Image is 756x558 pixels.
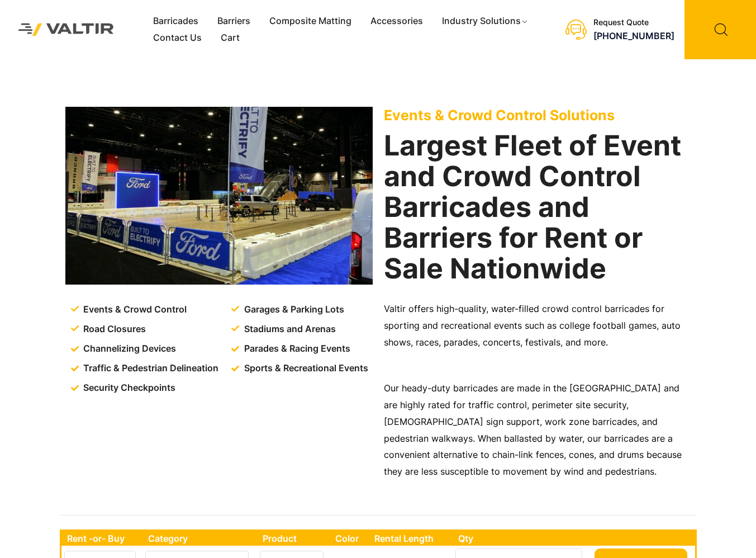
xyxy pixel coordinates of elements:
[80,321,146,338] span: Road Closures
[144,30,211,46] a: Contact Us
[142,531,257,546] th: Category
[361,13,432,30] a: Accessories
[432,13,538,30] a: Industry Solutions
[330,531,369,546] th: Color
[61,531,142,546] th: Rent -or- Buy
[144,13,208,30] a: Barricades
[8,13,124,46] img: Valtir Rentals
[241,321,336,338] span: Stadiums and Arenas
[384,301,691,351] p: Valtir offers high-quality, water-filled crowd control barricades for sporting and recreational e...
[260,13,361,30] a: Composite Matting
[211,30,249,46] a: Cart
[208,13,260,30] a: Barriers
[384,380,691,481] p: Our heady-duty barricades are made in the [GEOGRAPHIC_DATA] and are highly rated for traffic cont...
[80,301,187,318] span: Events & Crowd Control
[241,341,350,357] span: Parades & Racing Events
[453,531,592,546] th: Qty
[80,360,218,377] span: Traffic & Pedestrian Delineation
[593,30,674,41] a: [PHONE_NUMBER]
[257,531,330,546] th: Product
[384,130,691,284] h2: Largest Fleet of Event and Crowd Control Barricades and Barriers for Rent or Sale Nationwide
[593,18,674,27] div: Request Quote
[369,531,452,546] th: Rental Length
[241,360,368,377] span: Sports & Recreational Events
[80,341,176,357] span: Channelizing Devices
[384,107,691,124] p: Events & Crowd Control Solutions
[241,301,344,318] span: Garages & Parking Lots
[80,380,175,396] span: Security Checkpoints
